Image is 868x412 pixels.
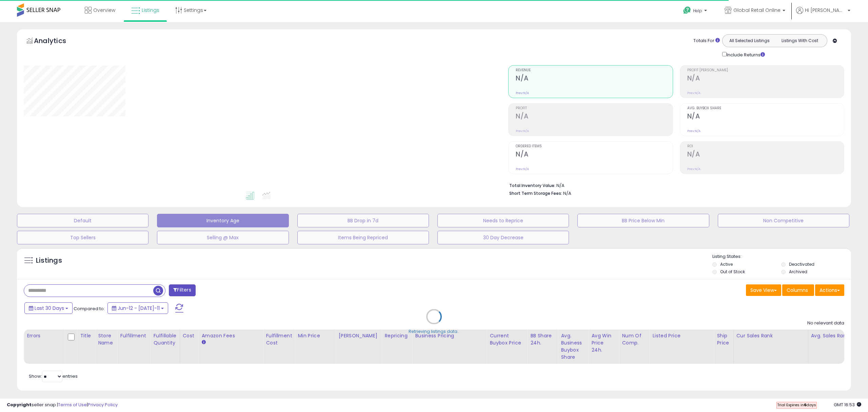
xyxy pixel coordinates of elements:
span: Overview [93,7,115,14]
span: Profit [516,107,672,110]
span: Trial Expires in days [777,402,816,408]
a: Terms of Use [58,401,87,408]
button: Top Sellers [17,231,149,244]
h2: N/A [516,74,672,83]
small: Prev: N/A [516,167,529,171]
span: Ordered Items [516,145,672,148]
li: N/A [509,181,839,189]
small: Prev: N/A [687,167,701,171]
span: Avg. Buybox Share [687,107,844,110]
span: Global Retail Online [733,7,781,14]
span: Hi [PERSON_NAME] [805,7,846,14]
span: Revenue [516,69,672,72]
h2: N/A [687,112,844,121]
small: Prev: N/A [516,91,529,95]
h2: N/A [687,150,844,160]
button: All Selected Listings [724,36,775,45]
button: BB Price Below Min [577,214,709,227]
a: Privacy Policy [88,401,118,408]
small: Prev: N/A [687,129,701,133]
button: BB Drop in 7d [297,214,429,227]
a: Help [678,1,714,22]
button: 30 Day Decrease [437,231,569,244]
b: Total Inventory Value: [509,183,555,188]
span: Listings [142,7,159,14]
strong: Copyright [7,401,32,408]
span: N/A [563,190,571,196]
span: ROI [687,145,844,148]
div: Retrieving listings data.. [409,329,459,335]
b: Short Term Storage Fees: [509,190,562,196]
span: Help [693,8,702,14]
button: Non Competitive [718,214,849,227]
button: Default [17,214,149,227]
div: Include Returns [717,51,773,58]
h2: N/A [516,150,672,160]
h5: Analytics [34,36,79,47]
i: Get Help [683,6,691,15]
small: Prev: N/A [516,129,529,133]
h2: N/A [687,74,844,83]
a: Hi [PERSON_NAME] [796,7,850,22]
h2: N/A [516,112,672,121]
span: Profit [PERSON_NAME] [687,69,844,72]
button: Inventory Age [157,214,289,227]
button: Listings With Cost [774,36,825,45]
div: seller snap | | [7,402,118,408]
small: Prev: N/A [687,91,701,95]
div: Totals For [693,38,720,44]
button: Needs to Reprice [437,214,569,227]
button: Items Being Repriced [297,231,429,244]
button: Selling @ Max [157,231,289,244]
b: 6 [804,402,806,408]
span: 2025-08-11 16:53 GMT [834,401,861,408]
